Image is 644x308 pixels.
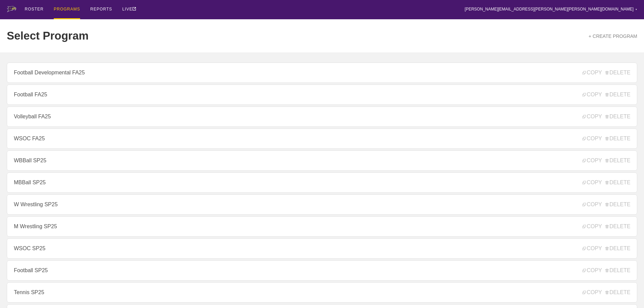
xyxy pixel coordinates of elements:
[7,216,637,237] a: M Wrestling SP25
[7,6,16,12] img: logo
[605,180,630,186] span: DELETE
[605,223,630,230] span: DELETE
[605,92,630,98] span: DELETE
[582,136,602,142] span: COPY
[582,92,602,98] span: COPY
[605,245,630,252] span: DELETE
[582,267,602,274] span: COPY
[7,128,637,149] a: WSOC FA25
[605,158,630,164] span: DELETE
[635,7,637,11] div: ▼
[7,150,637,171] a: WBBall SP25
[582,114,602,120] span: COPY
[605,136,630,142] span: DELETE
[7,282,637,303] a: Tennis SP25
[7,106,637,127] a: Volleyball FA25
[582,70,602,76] span: COPY
[582,158,602,164] span: COPY
[610,276,644,308] iframe: Chat Widget
[582,223,602,230] span: COPY
[7,63,637,83] a: Football Developmental FA25
[605,289,630,295] span: DELETE
[7,194,637,215] a: W Wrestling SP25
[605,70,630,76] span: DELETE
[7,172,637,193] a: MBBall SP25
[582,180,602,186] span: COPY
[7,238,637,259] a: WSOC SP25
[7,260,637,281] a: Football SP25
[589,33,637,39] a: + CREATE PROGRAM
[605,114,630,120] span: DELETE
[582,202,602,208] span: COPY
[582,289,602,295] span: COPY
[605,202,630,208] span: DELETE
[7,85,637,105] a: Football FA25
[582,245,602,252] span: COPY
[605,267,630,274] span: DELETE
